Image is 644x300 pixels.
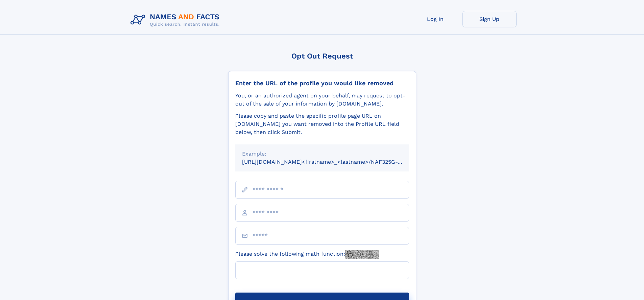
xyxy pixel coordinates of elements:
[128,11,225,29] img: Logo Names and Facts
[228,52,416,60] div: Opt Out Request
[242,150,402,158] div: Example:
[462,11,517,27] a: Sign Up
[242,159,422,165] small: [URL][DOMAIN_NAME]<firstname>_<lastname>/NAF325G-xxxxxxxx
[235,79,409,87] div: Enter the URL of the profile you would like removed
[235,92,409,108] div: You, or an authorized agent on your behalf, may request to opt-out of the sale of your informatio...
[235,250,379,259] label: Please solve the following math function:
[408,11,462,27] a: Log In
[235,112,409,136] div: Please copy and paste the specific profile page URL on [DOMAIN_NAME] you want removed into the Pr...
